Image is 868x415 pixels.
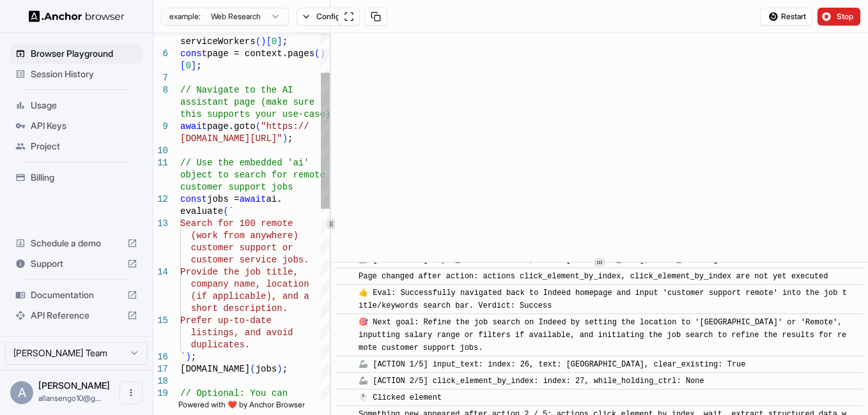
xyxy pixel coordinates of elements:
[31,47,137,60] span: Browser Playground
[818,8,860,26] button: Stop
[297,8,359,26] button: Configure
[120,381,143,404] button: Open menu
[31,257,122,270] span: Support
[10,43,143,64] div: Browser Playground
[10,136,143,156] div: Project
[10,233,143,253] div: Schedule a demo
[38,380,110,391] span: Allan Sengo
[31,140,137,153] span: Project
[31,99,137,112] span: Usage
[10,167,143,188] div: Billing
[781,11,806,22] span: Restart
[31,237,122,250] span: Schedule a demo
[10,381,33,404] div: A
[31,68,137,80] span: Session History
[10,95,143,116] div: Usage
[10,285,143,305] div: Documentation
[38,393,101,403] span: allansengo10@gmail.com
[31,171,137,184] span: Billing
[29,10,125,22] img: Anchor Logo
[10,253,143,274] div: Support
[31,309,122,322] span: API Reference
[10,64,143,84] div: Session History
[338,8,360,26] button: Open in full screen
[837,11,855,22] span: Stop
[31,119,137,132] span: API Keys
[169,11,201,22] span: example:
[31,289,122,301] span: Documentation
[10,116,143,136] div: API Keys
[365,8,387,26] button: Copy session ID
[760,8,812,26] button: Restart
[10,305,143,326] div: API Reference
